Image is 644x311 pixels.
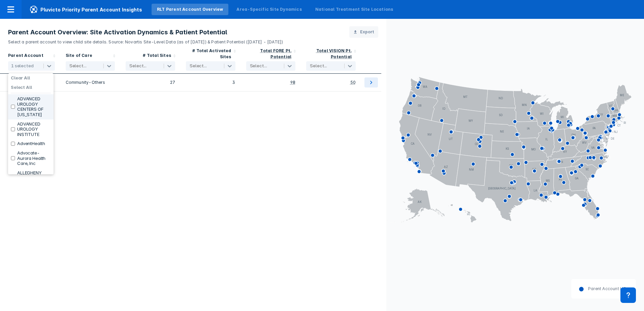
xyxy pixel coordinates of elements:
[236,6,301,12] div: Area-Specific Site Dynamics
[241,45,301,74] div: Sort
[350,79,356,85] div: 50
[11,75,30,81] label: Clear All
[8,28,283,36] h3: Parent Account Overview: Site Activation Dynamics & Patient Potential
[310,4,399,15] a: National Treatment Site Locations
[260,48,291,59] div: Total FORE Pt. Potential
[186,76,235,89] div: 3
[17,96,51,117] label: ADVANCED UROLOGY CENTERS OF [US_STATE]
[186,48,231,60] div: # Total Activated Sites
[301,45,361,74] div: Sort
[11,85,32,90] label: Select All
[8,53,43,60] div: Parent Account
[126,76,175,89] div: 27
[152,4,228,15] a: RLT Parent Account Overview
[66,53,92,60] div: Site of Care
[620,287,636,303] div: Contact Support
[143,53,171,60] div: # Total Sites
[316,48,352,59] div: Total VISION Pt. Potential
[360,29,374,35] span: Export
[8,36,283,45] p: Select a parent account to view child site details. Source: Novartis Site-Level Data (as of [DATE...
[584,286,626,292] dd: Parent Account HQ
[157,6,223,12] div: RLT Parent Account Overview
[66,76,115,89] div: Community-Others
[315,6,393,12] div: National Treatment Site Locations
[17,122,51,137] label: ADVANCED UROLOGY INSTITUTE
[22,5,150,13] span: Pluvicto Priority Parent Account Insights
[181,45,241,74] div: Sort
[17,141,45,146] label: AdventHealth
[349,26,378,38] button: Export
[11,63,34,69] div: 1 selected
[60,45,121,74] div: Sort
[120,45,181,74] div: Sort
[231,4,307,15] a: Area-Specific Site Dynamics
[290,79,295,85] div: 98
[17,170,51,186] label: ALLEGHENY HEALTH NETWORK
[17,150,51,166] label: Advocate-Aurora Health Care, Inc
